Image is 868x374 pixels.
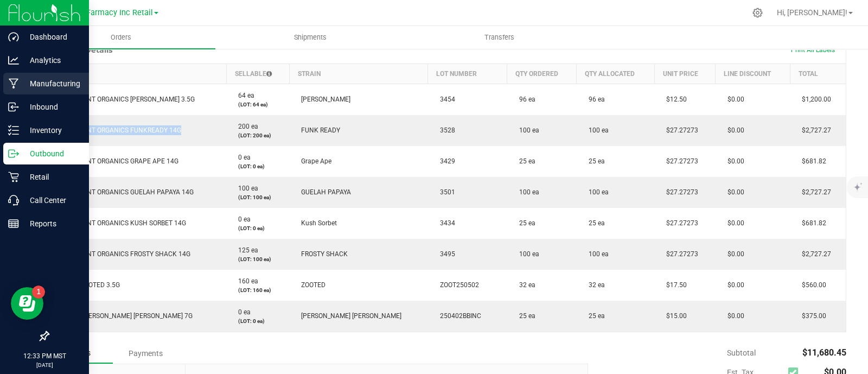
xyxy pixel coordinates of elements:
th: Sellable [226,64,289,84]
span: $2,727.27 [796,126,831,134]
span: 3495 [435,250,455,258]
span: Grape Ape [296,157,331,165]
span: 100 ea [583,250,609,258]
span: [PERSON_NAME] [296,96,350,103]
span: $2,727.27 [796,188,831,196]
span: $27.27273 [661,250,698,258]
p: Outbound [19,147,84,160]
p: Retail [19,170,84,183]
span: [PERSON_NAME] [PERSON_NAME] [296,312,401,320]
span: 0 ea [233,154,251,161]
span: $0.00 [722,219,744,227]
span: $0.00 [722,312,744,320]
span: 32 ea [583,281,605,289]
span: 100 ea [583,126,609,134]
span: 200 ea [233,123,258,130]
span: 100 ea [514,250,539,258]
span: 25 ea [583,219,605,227]
span: 160 ea [233,277,258,285]
span: 0 ea [233,308,251,316]
inline-svg: Manufacturing [8,78,19,89]
span: Kush Sorbet [296,219,337,227]
th: Qty Ordered [507,64,577,84]
span: ABUNDANT ORGANICS FROSTY SHACK 14G [55,250,190,258]
span: Hi, [PERSON_NAME]! [777,8,847,17]
span: 64 ea [233,92,254,99]
span: ZOOTED [296,281,325,289]
inline-svg: Outbound [8,148,19,159]
inline-svg: Dashboard [8,31,19,42]
span: GUELAH PAPAYA [296,188,351,196]
span: $11,680.45 [802,347,846,358]
span: 3528 [435,126,455,134]
p: (LOT: 0 ea) [233,162,283,170]
span: 96 ea [583,96,605,103]
p: Inventory [19,124,84,137]
span: 3501 [435,188,455,196]
inline-svg: Retail [8,172,19,182]
p: Manufacturing [19,77,84,90]
inline-svg: Inventory [8,125,19,136]
p: 12:33 PM MST [5,351,84,361]
span: $12.50 [661,96,687,103]
div: Payments [113,344,178,363]
span: ABUNDANT ORGANICS FUNKREADY 14G [55,126,181,134]
span: 3454 [435,96,455,103]
span: 25 ea [514,219,535,227]
p: (LOT: 200 ea) [233,131,283,140]
span: 3429 [435,157,455,165]
iframe: Resource center unread badge [32,286,45,299]
p: Reports [19,217,84,230]
p: [DATE] [5,361,84,369]
span: $0.00 [722,188,744,196]
span: $15.00 [661,312,687,320]
a: Shipments [215,26,405,49]
p: Call Center [19,194,84,207]
span: $27.27273 [661,157,698,165]
span: $27.27273 [661,219,698,227]
inline-svg: Reports [8,218,19,229]
span: Globe Farmacy Inc Retail [63,8,153,17]
iframe: Resource center [11,287,43,320]
span: $0.00 [722,281,744,289]
th: Qty Allocated [577,64,655,84]
p: (LOT: 100 ea) [233,193,283,201]
span: $1,200.00 [796,96,831,103]
span: $0.00 [722,157,744,165]
div: Manage settings [751,8,764,18]
span: 100 ea [583,188,609,196]
p: Analytics [19,54,84,67]
span: ABUNDANT ORGANICS KUSH SORBET 14G [55,219,186,227]
span: 100 ea [233,185,258,192]
span: SAVVY [PERSON_NAME] [PERSON_NAME] 7G [55,312,193,320]
span: Print All Labels [791,46,835,54]
span: 100 ea [514,188,539,196]
th: Total [790,64,846,84]
p: Inbound [19,100,84,113]
span: ZOOT250502 [435,281,479,289]
span: Shipments [279,33,341,42]
th: Lot Number [428,64,507,84]
th: Line Discount [716,64,790,84]
p: (LOT: 0 ea) [233,224,283,232]
p: (LOT: 160 ea) [233,286,283,294]
th: Unit Price [654,64,715,84]
span: $0.00 [722,126,744,134]
p: (LOT: 100 ea) [233,255,283,263]
span: 32 ea [514,281,535,289]
span: 250402BBINC [435,312,481,320]
span: 125 ea [233,246,258,254]
span: 25 ea [514,157,535,165]
p: (LOT: 64 ea) [233,100,283,109]
span: $681.82 [796,157,826,165]
th: Strain [289,64,428,84]
span: $560.00 [796,281,826,289]
span: 25 ea [583,312,605,320]
span: $27.27273 [661,188,698,196]
span: $681.82 [796,219,826,227]
span: $2,727.27 [796,250,831,258]
p: Dashboard [19,30,84,43]
span: ABUNDANT ORGANICS GRAPE APE 14G [55,157,178,165]
span: ABUNDANT ORGANICS GUELAH PAPAYA 14G [55,188,194,196]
